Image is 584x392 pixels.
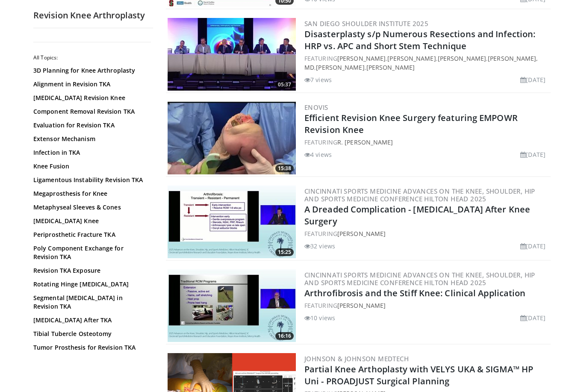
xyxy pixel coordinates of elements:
a: Rotating Hinge [MEDICAL_DATA] [33,280,149,289]
a: [PERSON_NAME] [337,54,386,62]
li: [DATE] [520,313,546,322]
div: FEATURING [304,301,549,310]
a: [MEDICAL_DATA] After TKA [33,316,149,324]
a: 05:37 [168,18,296,91]
a: 3D Planning for Knee Arthroplasty [33,66,149,75]
a: Infection in TKA [33,148,149,157]
a: Partial Knee Arthoplasty with VELYS UKA & SIGMA™ HP Uni - PROADJUST Surgical Planning [304,363,533,387]
img: d6db644a-9ee5-4710-ac1c-7601879107d2.300x170_q85_crop-smart_upscale.jpg [168,269,296,342]
span: 15:25 [275,248,294,256]
a: 16:16 [168,269,296,342]
li: 7 views [304,75,332,84]
a: Ligamentous Instability Revision TKA [33,176,149,184]
a: R. [PERSON_NAME] [337,138,393,146]
span: 15:38 [275,165,294,172]
a: Evaluation for Revision TKA [33,121,149,130]
a: 15:25 [168,186,296,258]
a: Knee Fusion [33,162,149,171]
img: 2c6dc023-217a-48ee-ae3e-ea951bf834f3.300x170_q85_crop-smart_upscale.jpg [168,102,296,174]
a: [MEDICAL_DATA] Revision Knee [33,94,149,102]
a: [PERSON_NAME] [337,230,386,238]
a: 15:38 [168,102,296,174]
a: Disasterplasty s/p Numerous Resections and Infection: HRP vs. APC and Short Stem Technique [304,28,535,52]
li: 4 views [304,150,332,159]
a: Cincinnati Sports Medicine Advances on the Knee, Shoulder, Hip and Sports Medicine Conference Hil... [304,271,535,287]
li: [DATE] [520,242,546,251]
a: [PERSON_NAME] [316,63,364,71]
a: Tibial Tubercle Osteotomy [33,330,149,338]
a: Metaphyseal Sleeves & Cones [33,203,149,212]
a: Johnson & Johnson MedTech [304,354,409,363]
a: Tumor Prosthesis for Revision TKA [33,343,149,352]
span: 16:16 [275,332,294,340]
a: [PERSON_NAME] [438,54,486,62]
a: A Dreaded Complication - [MEDICAL_DATA] After Knee Surgery [304,203,530,227]
a: San Diego Shoulder Institute 2025 [304,19,428,28]
a: Megaprosthesis for Knee [33,189,149,198]
a: [MEDICAL_DATA] Knee [33,217,149,225]
h2: Revision Knee Arthroplasty [33,10,153,21]
div: FEATURING [304,229,549,238]
img: 60ef40af-1302-4535-b73f-8ed6c6785ed4.300x170_q85_crop-smart_upscale.jpg [168,186,296,258]
a: Arthrofibrosis and the Stiff Knee: Clinical Application [304,287,526,299]
div: FEATURING , , , , , [304,54,549,72]
a: Revision TKA Exposure [33,266,149,275]
li: 32 views [304,242,335,251]
a: Periprosthetic Fracture TKA [33,230,149,239]
h2: All Topics: [33,54,151,61]
a: Component Removal Revision TKA [33,107,149,116]
a: [PERSON_NAME] [337,301,386,309]
a: Efficient Revision Knee Surgery featuring EMPOWR Revision Knee [304,112,518,136]
a: Extensor Mechanism [33,135,149,143]
a: [PERSON_NAME] [387,54,436,62]
li: [DATE] [520,150,546,159]
li: 10 views [304,313,335,322]
a: Segmental [MEDICAL_DATA] in Revision TKA [33,294,149,311]
a: Alignment in Revision TKA [33,80,149,88]
a: Cincinnati Sports Medicine Advances on the Knee, Shoulder, Hip and Sports Medicine Conference Hil... [304,187,535,203]
img: 7b57f22c-5213-4bef-a05f-3dadd91a2327.300x170_q85_crop-smart_upscale.jpg [168,18,296,91]
a: Enovis [304,103,328,112]
div: FEATURING [304,138,549,147]
a: Poly Component Exchange for Revision TKA [33,244,149,261]
a: [PERSON_NAME] [366,63,415,71]
li: [DATE] [520,75,546,84]
span: 05:37 [275,81,294,88]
